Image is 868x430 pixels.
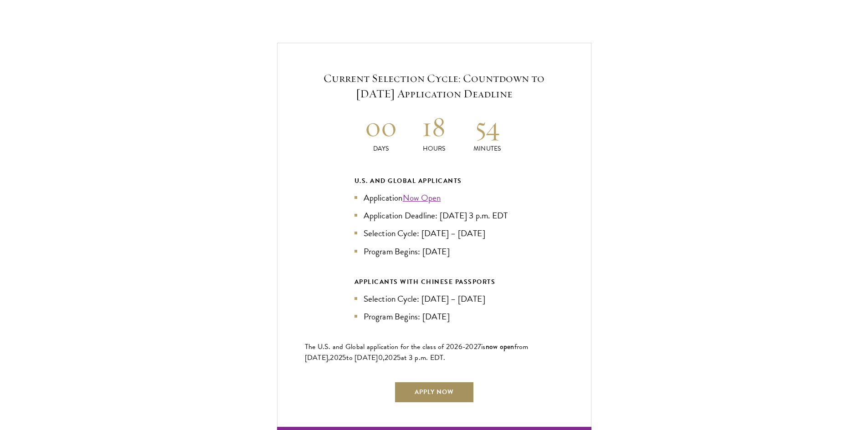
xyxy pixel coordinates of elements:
[354,175,514,187] div: U.S. and Global Applicants
[403,191,441,204] a: Now Open
[354,110,408,144] h2: 00
[461,144,514,153] p: Minutes
[305,71,564,101] h5: Current Selection Cycle: Countdown to [DATE] Application Deadline
[354,209,514,222] li: Application Deadline: [DATE] 3 p.m. EDT
[486,341,514,352] span: now open
[305,341,529,363] span: from [DATE],
[346,352,378,363] span: to [DATE]
[385,352,397,363] span: 202
[378,352,383,363] span: 0
[330,352,342,363] span: 202
[342,352,346,363] span: 5
[305,341,458,352] span: The U.S. and Global application for the class of 202
[394,381,474,403] a: Apply Now
[354,292,514,305] li: Selection Cycle: [DATE] – [DATE]
[407,144,461,153] p: Hours
[354,310,514,323] li: Program Begins: [DATE]
[354,227,514,240] li: Selection Cycle: [DATE] – [DATE]
[354,276,514,288] div: APPLICANTS WITH CHINESE PASSPORTS
[354,191,514,204] li: Application
[458,341,462,352] span: 6
[481,341,486,352] span: is
[401,352,446,363] span: at 3 p.m. EDT.
[354,245,514,258] li: Program Begins: [DATE]
[461,110,514,144] h2: 54
[478,341,481,352] span: 7
[383,352,385,363] span: ,
[462,341,478,352] span: -202
[354,144,408,153] p: Days
[407,110,461,144] h2: 18
[397,352,401,363] span: 5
